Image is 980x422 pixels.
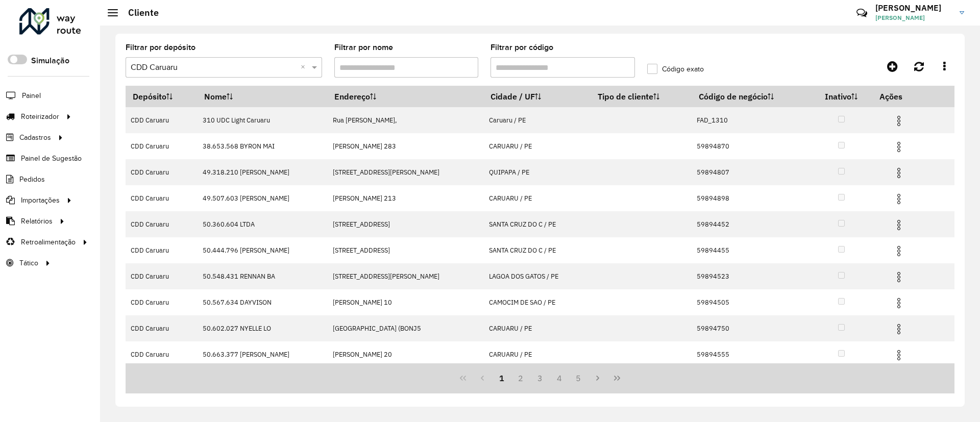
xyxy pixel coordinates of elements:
td: 310 UDC Light Caruaru [198,107,328,133]
button: 2 [511,368,530,388]
span: [PERSON_NAME] [875,13,952,22]
td: 38.653.568 BYRON MAI [198,133,328,159]
td: 59894555 [692,341,811,367]
td: CDD Caruaru [126,315,198,341]
td: 50.567.634 DAYVISON [198,289,328,315]
td: [STREET_ADDRESS] [327,211,484,237]
td: 59894750 [692,315,811,341]
td: SANTA CRUZ DO C / PE [484,211,591,237]
td: [PERSON_NAME] 213 [327,185,484,211]
td: [STREET_ADDRESS][PERSON_NAME] [327,159,484,185]
label: Filtrar por código [491,41,553,54]
th: Cidade / UF [484,86,591,107]
td: 50.548.431 RENNAN BA [198,263,328,289]
td: 59894807 [692,159,811,185]
td: 59894452 [692,211,811,237]
td: SANTA CRUZ DO C / PE [484,237,591,263]
td: CDD Caruaru [126,289,198,315]
span: Tático [19,258,38,268]
td: [STREET_ADDRESS] [327,237,484,263]
td: 50.444.796 [PERSON_NAME] [198,237,328,263]
td: 50.663.377 [PERSON_NAME] [198,341,328,367]
td: CDD Caruaru [126,263,198,289]
td: CARUARU / PE [484,315,591,341]
td: FAD_1310 [692,107,811,133]
td: 49.318.210 [PERSON_NAME] [198,159,328,185]
td: CARUARU / PE [484,133,591,159]
td: 59894523 [692,263,811,289]
span: Clear all [301,61,309,73]
th: Depósito [126,86,198,107]
th: Tipo de cliente [591,86,692,107]
label: Simulação [31,55,69,67]
label: Filtrar por depósito [126,41,195,54]
td: Rua [PERSON_NAME], [327,107,484,133]
span: Pedidos [19,174,45,185]
a: Contato Rápido [851,2,873,24]
h2: Cliente [118,7,159,18]
span: Retroalimentação [21,237,76,247]
td: 49.507.603 [PERSON_NAME] [198,185,328,211]
label: Código exato [647,64,704,75]
td: [PERSON_NAME] 10 [327,289,484,315]
button: 3 [530,368,550,388]
span: Relatórios [21,216,53,227]
td: 59894455 [692,237,811,263]
td: 59894870 [692,133,811,159]
th: Ações [872,86,934,107]
td: QUIPAPA / PE [484,159,591,185]
td: CARUARU / PE [484,185,591,211]
td: [PERSON_NAME] 283 [327,133,484,159]
td: CDD Caruaru [126,185,198,211]
td: CDD Caruaru [126,159,198,185]
td: CDD Caruaru [126,237,198,263]
button: 1 [492,368,511,388]
td: [GEOGRAPHIC_DATA] (BONJ5 [327,315,484,341]
td: 59894505 [692,289,811,315]
td: Caruaru / PE [484,107,591,133]
td: 59894898 [692,185,811,211]
th: Código de negócio [692,86,811,107]
td: LAGOA DOS GATOS / PE [484,263,591,289]
td: CDD Caruaru [126,211,198,237]
th: Endereço [327,86,484,107]
button: Last Page [607,368,627,388]
button: 4 [550,368,569,388]
td: [STREET_ADDRESS][PERSON_NAME] [327,263,484,289]
td: CDD Caruaru [126,107,198,133]
button: 5 [569,368,589,388]
button: Next Page [588,368,607,388]
td: [PERSON_NAME] 20 [327,341,484,367]
td: CDD Caruaru [126,133,198,159]
label: Filtrar por nome [334,41,393,54]
td: CAMOCIM DE SAO / PE [484,289,591,315]
h3: [PERSON_NAME] [875,3,952,13]
td: 50.360.604 LTDA [198,211,328,237]
td: CARUARU / PE [484,341,591,367]
span: Importações [21,195,60,206]
th: Nome [198,86,328,107]
span: Painel de Sugestão [21,153,82,164]
td: CDD Caruaru [126,341,198,367]
span: Painel [22,90,41,101]
span: Roteirizador [21,111,59,122]
span: Cadastros [19,132,51,143]
th: Inativo [810,86,872,107]
td: 50.602.027 NYELLE LO [198,315,328,341]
